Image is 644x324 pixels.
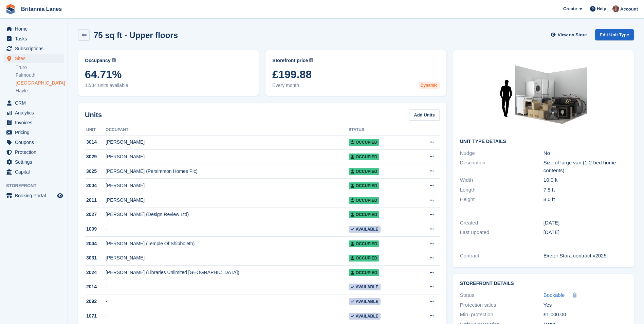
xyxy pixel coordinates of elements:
[85,153,106,160] div: 3029
[85,139,106,146] div: 3014
[16,64,64,71] a: Truro
[106,269,349,276] div: [PERSON_NAME] (Libraries Unlimited [GEOGRAPHIC_DATA])
[85,211,106,218] div: 2027
[595,29,634,40] a: Edit Unit Type
[272,57,308,64] span: Storefront price
[544,196,627,203] div: 8.0 ft
[85,226,106,233] div: 1009
[460,229,544,236] div: Last updated
[15,54,56,63] span: Sites
[3,98,64,108] a: menu
[15,128,56,137] span: Pricing
[106,240,349,247] div: [PERSON_NAME] (Temple Of Shibboleth)
[15,147,56,157] span: Protection
[106,222,349,237] td: -
[620,6,638,13] span: Account
[544,291,565,299] a: Bookable
[85,240,106,247] div: 2044
[460,219,544,227] div: Created
[349,182,379,189] span: Occupied
[309,58,313,62] img: icon-info-grey-7440780725fd019a000dd9b08b2336e03edf1995a4989e88bcd33f0948082b44.svg
[106,294,349,309] td: -
[85,57,110,64] span: Occupancy
[3,138,64,147] a: menu
[272,82,439,89] span: Every month
[15,108,56,118] span: Analytics
[106,153,349,160] div: [PERSON_NAME]
[15,44,56,53] span: Subscriptions
[85,68,252,80] span: 64.71%
[349,226,381,233] span: Available
[544,186,627,194] div: 7.5 ft
[85,197,106,204] div: 2011
[349,240,379,247] span: Occupied
[3,147,64,157] a: menu
[460,281,627,286] h2: Storefront Details
[15,191,56,200] span: Booking Portal
[3,34,64,43] a: menu
[15,138,56,147] span: Coupons
[106,168,349,175] div: [PERSON_NAME] (Persimmon Homes Plc)
[85,269,106,276] div: 2024
[612,5,619,12] img: Andy Collier
[349,255,379,262] span: Occupied
[85,254,106,262] div: 3031
[460,149,544,157] div: Nudge
[544,149,627,157] div: No
[3,108,64,118] a: menu
[349,269,379,276] span: Occupied
[106,139,349,146] div: [PERSON_NAME]
[544,311,627,319] div: £1,000.00
[544,301,627,309] div: Yes
[460,186,544,194] div: Length
[15,98,56,108] span: CRM
[349,168,379,175] span: Occupied
[85,283,106,290] div: 2014
[419,82,440,89] div: Dynamic
[349,154,379,160] span: Occupied
[272,68,439,80] span: £199.88
[94,31,178,40] h2: 75 sq ft - Upper floors
[3,157,64,167] a: menu
[349,125,415,136] th: Status
[349,139,379,146] span: Occupied
[544,229,627,236] div: [DATE]
[5,4,16,14] img: stora-icon-8386f47178a22dfd0bd8f6a31ec36ba5ce8667c1dd55bd0f319d3a0aa187defe.svg
[460,139,627,144] h2: Unit Type details
[460,252,544,260] div: Contract
[85,110,102,120] h2: Units
[3,118,64,127] a: menu
[558,32,587,38] span: View on Store
[349,211,379,218] span: Occupied
[15,34,56,43] span: Tasks
[597,5,606,12] span: Help
[106,182,349,189] div: [PERSON_NAME]
[112,58,116,62] img: icon-info-grey-7440780725fd019a000dd9b08b2336e03edf1995a4989e88bcd33f0948082b44.svg
[349,313,381,320] span: Available
[106,125,349,136] th: Occupant
[409,109,439,121] a: Add Units
[550,29,590,40] a: View on Store
[18,3,65,15] a: Britannia Lanes
[460,159,544,174] div: Description
[563,5,577,12] span: Create
[106,309,349,323] td: -
[460,301,544,309] div: Protection sales
[493,57,594,133] img: 75-sqft-unit.jpg
[16,80,64,86] a: [GEOGRAPHIC_DATA]
[544,252,627,260] div: Exeter Stora contract v2025
[3,24,64,34] a: menu
[56,192,64,200] a: Preview store
[460,291,544,299] div: Status
[544,292,565,298] span: Bookable
[460,176,544,184] div: Width
[85,312,106,320] div: 1071
[85,82,252,89] span: 12/34 units available
[106,280,349,294] td: -
[544,159,627,174] div: Size of large van (1-2 bed home contents)
[85,298,106,305] div: 2092
[6,182,68,189] span: Storefront
[106,211,349,218] div: [PERSON_NAME] (Design Review Ltd)
[85,168,106,175] div: 3025
[3,54,64,63] a: menu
